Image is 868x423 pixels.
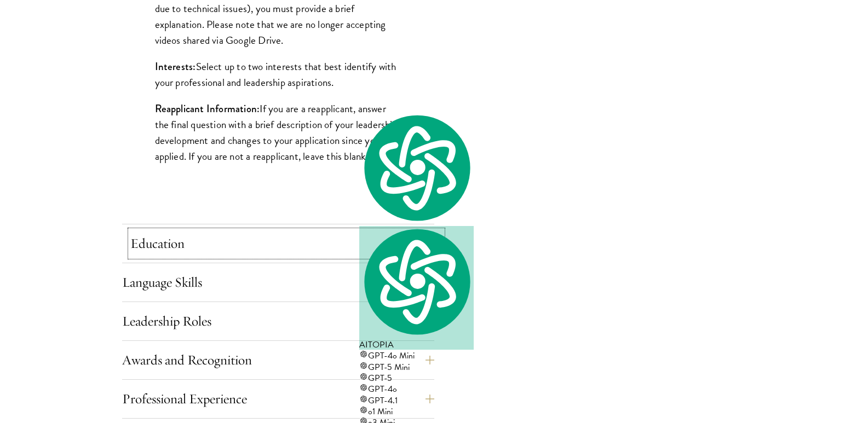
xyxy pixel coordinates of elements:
img: gpt-black.svg [359,350,368,358]
div: o1 Mini [359,405,474,416]
strong: Reapplicant Information: [155,101,260,116]
strong: Interests: [155,59,196,74]
img: logo.svg [359,226,474,337]
img: gpt-black.svg [359,361,368,370]
button: Leadership Roles [122,308,434,334]
div: AITOPIA [359,226,474,350]
img: gpt-black.svg [359,405,368,414]
p: Select up to two interests that best identify with your professional and leadership aspirations. [155,59,401,90]
div: GPT-5 Mini [359,361,474,372]
div: GPT-4o [359,383,474,394]
button: Professional Experience [122,386,434,412]
div: GPT-4o Mini [359,350,474,361]
div: GPT-5 [359,372,474,383]
button: Language Skills [122,269,434,295]
button: Education [130,230,442,257]
div: GPT-4.1 [359,395,474,405]
button: Awards and Recognition [122,347,434,373]
img: gpt-black.svg [359,395,368,403]
p: If you are a reapplicant, answer the final question with a brief description of your leadership d... [155,101,401,164]
img: gpt-black.svg [359,383,368,392]
img: gpt-black.svg [359,372,368,381]
img: logo.svg [359,112,474,223]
